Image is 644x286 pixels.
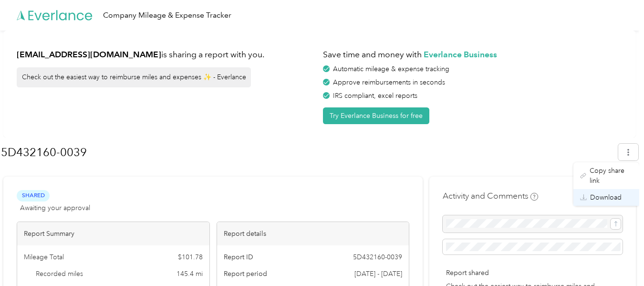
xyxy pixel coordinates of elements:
h1: is sharing a report with you. [17,49,316,61]
strong: [EMAIL_ADDRESS][DOMAIN_NAME] [17,49,161,59]
div: Report details [217,222,409,245]
span: Approve reimbursements in seconds [333,78,445,86]
span: Shared [17,190,50,201]
span: IRS compliant, excel reports [333,92,417,100]
span: 5D432160-0039 [353,252,402,262]
h1: Save time and money with [323,49,623,61]
h4: Activity and Comments [443,190,538,202]
span: $ 101.78 [178,252,203,262]
span: Awaiting your approval [20,203,90,213]
span: Download [590,192,622,202]
div: Check out the easiest way to reimburse miles and expenses ✨ - Everlance [17,67,251,87]
span: Report period [224,269,267,279]
span: 145.4 mi [177,269,203,279]
p: Report shared [446,268,619,278]
span: [DATE] - [DATE] [354,269,402,279]
button: Try Everlance Business for free [323,107,429,124]
div: Company Mileage & Expense Tracker [103,10,231,21]
span: Mileage Total [24,252,64,262]
span: Copy share link [590,166,633,186]
div: Report Summary [17,222,209,245]
h1: 5D432160-0039 [1,141,612,164]
strong: Everlance Business [424,49,497,59]
span: Recorded miles [36,269,83,279]
span: Automatic mileage & expense tracking [333,65,449,73]
span: Report ID [224,252,253,262]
